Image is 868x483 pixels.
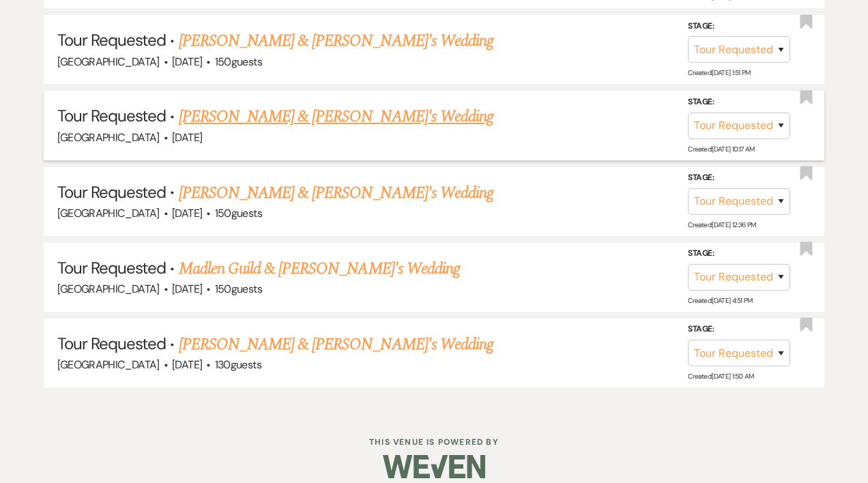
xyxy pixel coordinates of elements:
[57,105,167,126] span: Tour Requested
[688,246,790,261] label: Stage:
[688,322,790,337] label: Stage:
[57,357,160,372] span: [GEOGRAPHIC_DATA]
[172,206,202,220] span: [DATE]
[688,372,753,381] span: Created: [DATE] 1:50 AM
[215,206,262,220] span: 150 guests
[57,257,167,278] span: Tour Requested
[688,171,790,186] label: Stage:
[179,104,494,129] a: [PERSON_NAME] & [PERSON_NAME]'s Wedding
[57,206,160,220] span: [GEOGRAPHIC_DATA]
[179,29,494,53] a: [PERSON_NAME] & [PERSON_NAME]'s Wedding
[172,357,202,372] span: [DATE]
[172,55,202,69] span: [DATE]
[57,282,160,296] span: [GEOGRAPHIC_DATA]
[179,332,494,357] a: [PERSON_NAME] & [PERSON_NAME]'s Wedding
[688,144,754,153] span: Created: [DATE] 10:17 AM
[688,68,750,77] span: Created: [DATE] 1:51 PM
[688,296,752,305] span: Created: [DATE] 4:51 PM
[215,357,261,372] span: 130 guests
[215,282,262,296] span: 150 guests
[57,333,167,354] span: Tour Requested
[688,95,790,110] label: Stage:
[688,19,790,34] label: Stage:
[172,130,202,145] span: [DATE]
[215,55,262,69] span: 150 guests
[57,130,160,145] span: [GEOGRAPHIC_DATA]
[179,257,461,281] a: Madlen Guild & [PERSON_NAME]'s Wedding
[179,181,494,205] a: [PERSON_NAME] & [PERSON_NAME]'s Wedding
[57,29,167,50] span: Tour Requested
[172,282,202,296] span: [DATE]
[57,55,160,69] span: [GEOGRAPHIC_DATA]
[688,220,755,229] span: Created: [DATE] 12:36 PM
[57,181,167,203] span: Tour Requested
